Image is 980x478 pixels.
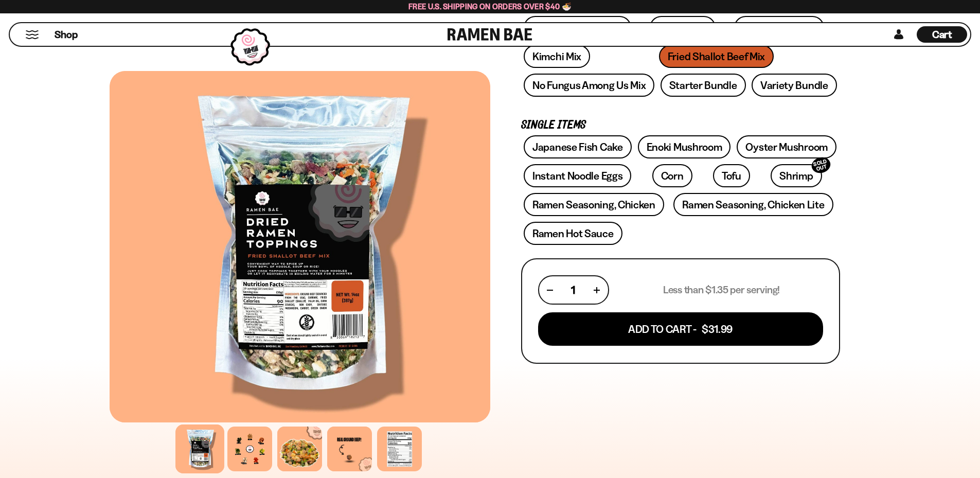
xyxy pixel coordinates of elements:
a: Ramen Seasoning, Chicken [524,193,664,216]
span: Shop [55,28,78,42]
a: Kimchi Mix [524,45,590,68]
a: Variety Bundle [752,74,837,97]
div: SOLD OUT [810,155,832,175]
a: No Fungus Among Us Mix [524,74,654,97]
a: Corn [652,164,692,187]
a: Japanese Fish Cake [524,135,632,158]
button: Add To Cart - $31.99 [538,312,823,346]
a: Instant Noodle Eggs [524,164,631,187]
span: Free U.S. Shipping on Orders over $40 🍜 [408,2,572,11]
a: ShrimpSOLD OUT [771,164,822,187]
span: 1 [571,284,575,296]
a: Shop [55,26,78,43]
a: Ramen Seasoning, Chicken Lite [673,193,833,216]
a: Starter Bundle [661,74,746,97]
a: Ramen Hot Sauce [524,222,622,245]
a: Oyster Mushroom [737,135,836,158]
button: Mobile Menu Trigger [25,30,39,39]
a: Enoki Mushroom [638,135,731,158]
span: Cart [932,28,952,41]
p: Less than $1.35 per serving! [663,284,780,296]
a: Tofu [713,164,750,187]
p: Single Items [521,120,840,130]
a: Cart [917,23,967,46]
